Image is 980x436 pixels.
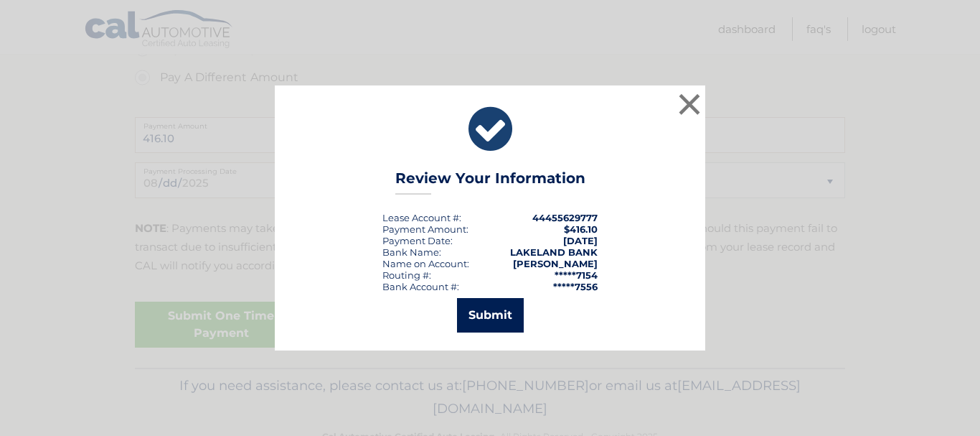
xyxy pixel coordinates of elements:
strong: LAKELAND BANK [510,246,598,258]
div: Routing #: [382,269,431,281]
strong: [PERSON_NAME] [513,258,598,269]
button: Submit [457,298,524,333]
button: × [675,90,704,119]
span: [DATE] [563,235,598,246]
div: : [382,235,453,246]
div: Name on Account: [382,258,469,269]
span: $416.10 [564,223,598,235]
div: Bank Account #: [382,281,459,292]
h3: Review Your Information [395,170,585,195]
span: Payment Date [382,235,451,246]
div: Bank Name: [382,246,441,258]
strong: 44455629777 [532,212,598,223]
div: Lease Account #: [382,212,461,223]
div: Payment Amount: [382,223,468,235]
